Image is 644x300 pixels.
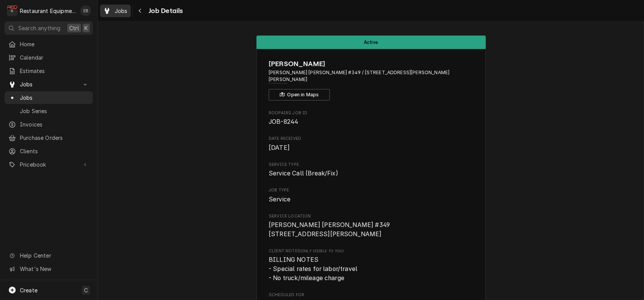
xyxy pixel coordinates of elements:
span: Address [269,69,473,83]
a: Estimates [5,65,93,77]
span: Service Type [269,169,473,178]
a: Go to What's New [5,263,93,275]
span: Date Received [269,143,473,152]
a: Calendar [5,51,93,64]
div: Restaurant Equipment Diagnostics's Avatar [7,5,18,16]
span: Job Series [20,107,89,115]
a: Go to Pricebook [5,158,93,171]
span: Home [20,40,89,48]
div: Status [256,36,486,49]
span: Service Call (Break/Fix) [269,170,338,177]
span: Purchase Orders [20,134,89,142]
span: Roopairs Job ID [269,110,473,116]
span: Search anything [18,24,60,32]
span: [PERSON_NAME] [PERSON_NAME] #349 [STREET_ADDRESS][PERSON_NAME] [269,221,390,238]
span: Job Type [269,187,473,193]
span: Scheduled For [269,292,473,298]
div: Emily Bird's Avatar [80,5,91,16]
a: Job Series [5,105,93,117]
span: Service Location [269,221,473,238]
span: Clients [20,147,89,155]
span: Pricebook [20,161,78,169]
span: Service Type [269,162,473,168]
span: [object Object] [269,255,473,282]
div: [object Object] [269,248,473,282]
span: Jobs [20,94,89,102]
span: Roopairs Job ID [269,117,473,126]
span: Client Notes [269,248,473,254]
div: Service Type [269,162,473,178]
span: Jobs [115,7,128,15]
span: Date Received [269,136,473,142]
div: Service Location [269,213,473,239]
div: Client Information [269,59,473,101]
span: (Only Visible to You) [300,249,344,253]
button: Search anythingCtrlK [5,21,93,35]
div: EB [80,5,91,16]
span: Help Center [20,251,88,259]
a: Home [5,38,93,50]
span: C [84,286,88,294]
a: Purchase Orders [5,131,93,144]
span: [DATE] [269,144,290,151]
span: Active [364,40,378,45]
button: Navigate back [134,5,146,17]
div: Roopairs Job ID [269,110,473,126]
div: Date Received [269,136,473,152]
a: Clients [5,145,93,157]
span: Create [20,287,37,294]
span: Estimates [20,67,89,75]
span: Jobs [20,80,78,88]
span: Ctrl [69,24,79,32]
div: Job Type [269,187,473,204]
span: Calendar [20,54,89,62]
span: Invoices [20,120,89,128]
div: R [7,5,18,16]
div: Restaurant Equipment Diagnostics [20,7,76,15]
span: JOB-8244 [269,118,298,125]
span: BILLING NOTES - Special rates for labor/travel - No truck/mileage charge [269,256,357,281]
span: Job Details [146,6,183,16]
span: What's New [20,265,88,273]
button: Open in Maps [269,89,330,101]
a: Invoices [5,118,93,131]
span: Service Location [269,213,473,219]
a: Go to Help Center [5,249,93,262]
span: Name [269,59,473,69]
a: Jobs [100,5,131,17]
a: Jobs [5,91,93,104]
span: K [84,24,88,32]
a: Go to Jobs [5,78,93,91]
span: Service [269,196,290,203]
span: Job Type [269,195,473,204]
